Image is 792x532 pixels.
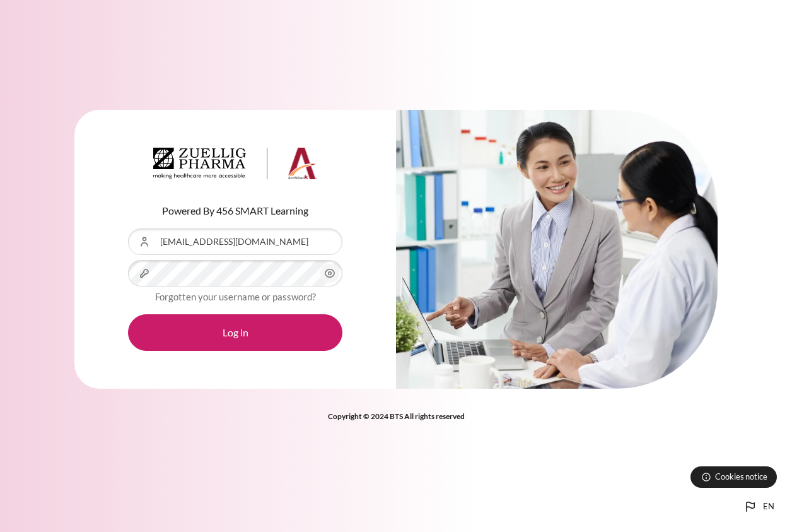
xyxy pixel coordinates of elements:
[153,148,317,179] img: Architeck
[328,411,465,421] strong: Copyright © 2024 BTS All rights reserved
[153,148,317,184] a: Architeck
[128,314,342,351] button: Log in
[763,500,774,513] span: en
[155,291,316,302] a: Forgotten your username or password?
[128,203,342,218] p: Powered By 456 SMART Learning
[738,494,779,519] button: Languages
[128,228,342,255] input: Username or Email Address
[690,466,777,488] button: Cookies notice
[715,471,767,483] span: Cookies notice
